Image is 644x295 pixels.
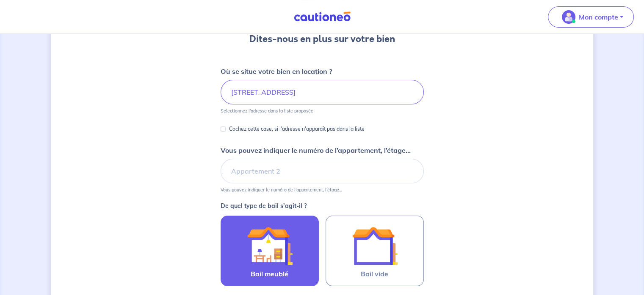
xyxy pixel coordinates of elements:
h3: Dites-nous en plus sur votre bien [249,32,395,46]
span: Bail meublé [251,269,288,279]
span: Bail vide [361,269,388,279]
img: Cautioneo [290,11,354,22]
p: De quel type de bail s’agit-il ? [221,203,424,209]
button: illu_account_valid_menu.svgMon compte [548,6,634,28]
p: Où se situe votre bien en location ? [221,66,332,76]
img: illu_empty_lease.svg [352,223,398,269]
p: Vous pouvez indiquer le numéro de l’appartement, l’étage... [221,187,342,193]
p: Cochez cette case, si l'adresse n'apparaît pas dans la liste [229,124,365,134]
img: illu_account_valid_menu.svg [562,10,575,24]
input: 2 rue de paris, 59000 lille [221,80,424,104]
img: illu_furnished_lease.svg [247,223,293,269]
input: Appartement 2 [221,159,424,183]
p: Vous pouvez indiquer le numéro de l’appartement, l’étage... [221,145,411,155]
p: Mon compte [579,12,618,22]
p: Sélectionnez l'adresse dans la liste proposée [221,108,313,114]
